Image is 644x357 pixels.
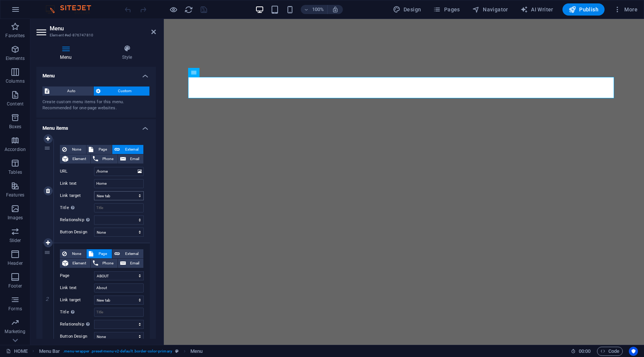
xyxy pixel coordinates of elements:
label: URL [60,167,94,176]
span: Page [96,249,110,258]
span: 00 00 [579,347,591,356]
p: Accordion [5,146,26,153]
button: None [60,249,86,258]
span: More [614,6,638,13]
span: Email [128,154,141,164]
button: Email [118,154,143,164]
nav: breadcrumb [39,347,203,356]
span: Click to select. Double-click to edit [39,347,60,356]
span: Element [71,259,88,268]
button: Phone [91,154,118,164]
label: Title [60,308,94,317]
p: Marketing [5,329,25,335]
button: More [611,3,641,16]
span: Email [128,259,141,268]
button: External [112,249,143,258]
button: AI Writer [517,3,556,16]
label: Relationship [60,215,94,225]
button: Page [86,249,112,258]
span: External [122,249,141,258]
p: Footer [8,283,22,289]
p: Header [8,260,23,266]
em: 2 [42,296,53,302]
p: Features [6,192,24,198]
button: Navigator [469,3,511,16]
span: Custom [103,86,148,96]
h4: Menu [36,45,98,61]
span: Element [71,154,88,164]
h4: Menu items [36,119,156,133]
button: None [60,145,86,154]
button: Element [60,154,90,164]
input: Link text... [94,179,144,188]
span: AI Writer [520,6,553,13]
label: Link target [60,296,94,305]
h4: Style [98,45,156,61]
p: Content [7,101,24,107]
button: Element [60,259,90,268]
span: Click to select. Double-click to edit [190,347,203,356]
button: Custom [94,86,150,96]
p: Favorites [5,33,25,39]
i: On resize automatically adjust zoom level to fit chosen device. [332,6,339,13]
img: Editor Logo [44,5,101,14]
a: Click to cancel selection. Double-click to open Pages [6,347,28,356]
label: Link text [60,283,94,293]
button: reload [184,5,193,14]
span: Phone [101,259,115,268]
label: Link target [60,191,94,200]
span: Auto [52,86,91,96]
span: . menu-wrapper .preset-menu-v2-default .border-color-primary [63,347,172,356]
span: Navigator [472,6,508,13]
button: Click here to leave preview mode and continue editing [169,5,178,14]
button: Auto [42,86,93,96]
button: Usercentrics [629,347,638,356]
input: Title [94,203,144,212]
p: Slider [9,237,21,244]
label: Button Design [60,332,94,341]
span: Pages [433,6,460,13]
p: Columns [6,78,25,84]
button: Code [597,347,623,356]
button: 100% [301,5,328,14]
label: Button Design [60,228,94,237]
div: Design (Ctrl+Alt+Y) [390,3,424,16]
span: None [69,249,84,258]
p: Tables [8,169,22,175]
label: Title [60,203,94,212]
button: Design [390,3,424,16]
span: External [122,145,141,154]
p: Elements [6,55,25,61]
label: Relationship [60,320,94,329]
h3: Element #ed-876747810 [50,32,141,39]
h2: Menu [50,25,156,32]
i: Reload page [184,5,193,14]
span: Page [96,145,110,154]
button: External [112,145,143,154]
span: Code [600,347,619,356]
button: Phone [91,259,118,268]
input: Title [94,308,144,317]
span: Publish [569,6,598,13]
i: This element is a customizable preset [175,349,179,353]
button: Page [86,145,112,154]
button: Publish [562,3,605,16]
button: Email [118,259,143,268]
h6: 100% [312,5,324,14]
div: Create custom menu items for this menu. Recommended for one-page websites. [42,99,150,112]
h6: Session time [571,347,591,356]
label: Page [60,271,94,280]
p: Boxes [9,124,22,130]
p: Images [8,215,23,221]
p: Forms [8,306,22,312]
span: Design [393,6,421,13]
span: None [69,145,84,154]
span: Phone [101,154,115,164]
input: Link text... [94,283,144,293]
button: Pages [430,3,463,16]
span: : [584,348,585,354]
h4: Menu [36,67,156,80]
input: URL... [94,167,144,176]
label: Link text [60,179,94,188]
